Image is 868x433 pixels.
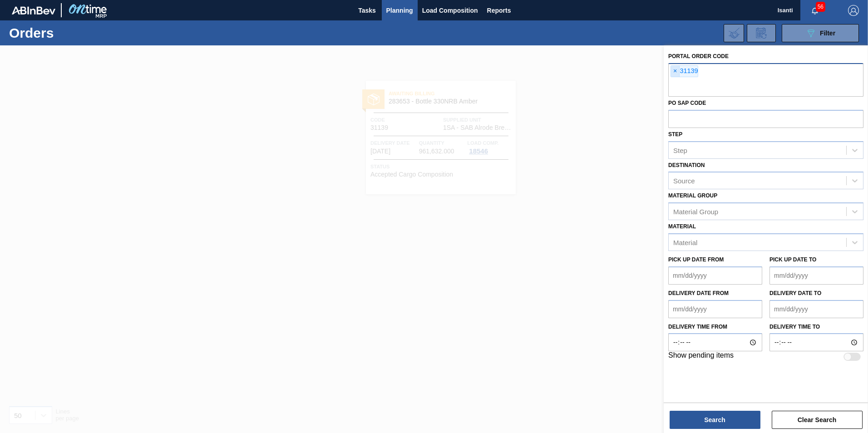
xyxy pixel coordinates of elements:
[673,177,695,185] div: Source
[673,208,718,216] div: Material Group
[668,256,724,263] label: Pick up Date from
[671,65,698,77] div: 31139
[668,290,729,296] label: Delivery Date from
[668,266,762,285] input: mm/dd/yyyy
[782,24,859,42] button: Filter
[668,100,706,106] label: PO SAP Code
[668,131,682,138] label: Step
[769,300,863,318] input: mm/dd/yyyy
[747,24,776,42] div: Order Review Request
[668,192,717,199] label: Material Group
[487,5,511,16] span: Reports
[668,223,696,230] label: Material
[724,24,744,42] div: Import Order Negotiation
[816,2,825,12] span: 56
[668,320,762,334] label: Delivery time from
[422,5,478,16] span: Load Composition
[671,66,680,77] span: ×
[12,6,55,15] img: TNhmsLtSVTkK8tSr43FrP2fwEKptu5GPRR3wAAAABJRU5ErkJggg==
[668,300,762,318] input: mm/dd/yyyy
[820,30,835,37] span: Filter
[357,5,377,16] span: Tasks
[668,351,734,362] label: Show pending items
[800,4,829,17] button: Notifications
[769,266,863,285] input: mm/dd/yyyy
[769,256,816,263] label: Pick up Date to
[848,5,859,16] img: Logout
[386,5,413,16] span: Planning
[769,320,863,334] label: Delivery time to
[668,53,729,59] label: Portal Order Code
[769,290,821,296] label: Delivery Date to
[673,238,697,246] div: Material
[673,146,687,154] div: Step
[9,28,145,38] h1: Orders
[668,162,705,168] label: Destination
